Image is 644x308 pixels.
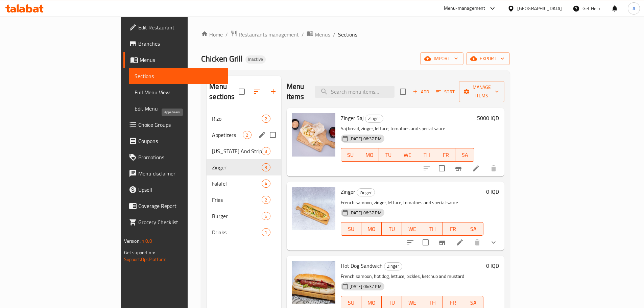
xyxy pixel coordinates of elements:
[123,149,228,165] a: Promotions
[315,86,395,98] input: search
[446,224,460,234] span: FR
[207,143,281,159] div: [US_STATE] And Strips3
[245,56,266,62] span: Inactive
[262,212,270,220] div: items
[262,229,270,236] span: 1
[357,188,375,196] div: Zinger
[361,222,382,236] button: MO
[463,222,483,236] button: SA
[249,84,265,100] span: Sort sections
[364,298,379,308] span: MO
[341,113,364,123] span: Zinger Saj
[443,222,463,236] button: FR
[466,298,481,308] span: SA
[231,30,299,39] a: Restaurants management
[123,117,228,133] a: Choice Groups
[410,87,432,97] button: Add
[292,113,335,157] img: Zinger Saj
[138,186,223,194] span: Upsell
[435,161,449,175] span: Select to update
[262,180,270,188] div: items
[212,180,262,188] span: Falafel
[466,224,481,234] span: SA
[341,222,361,236] button: SU
[382,150,395,160] span: TU
[420,150,433,160] span: TH
[124,237,141,245] span: Version:
[341,198,484,207] p: French samoon, zinger, lettuce, tomatoes and special sauce
[212,115,262,123] div: Rizo
[207,127,281,143] div: Appetizers2edit
[235,85,249,99] span: Select all sections
[420,52,463,65] button: import
[477,113,499,123] h6: 5000 IQD
[201,30,510,39] nav: breadcrumb
[469,234,485,251] button: delete
[347,283,384,290] span: [DATE] 06:37 PM
[405,224,420,234] span: WE
[302,30,304,39] li: /
[135,104,223,113] span: Edit Menu
[123,165,228,182] a: Menu disclaimer
[365,115,383,123] div: Zinger
[364,224,379,234] span: MO
[402,234,419,251] button: sort-choices
[138,121,223,129] span: Choice Groups
[129,84,228,100] a: Full Menu View
[344,150,357,160] span: SU
[243,132,251,138] span: 2
[426,54,458,63] span: import
[341,148,360,162] button: SU
[257,130,267,140] button: edit
[341,272,484,281] p: French samoon, hot dog, lettuce, pickles, ketchup and mustard
[207,159,281,175] div: Zinger3
[458,150,472,160] span: SA
[425,224,440,234] span: TH
[245,55,266,64] div: Inactive
[432,87,459,97] span: Sort items
[490,238,498,246] svg: Show Choices
[422,222,443,236] button: TH
[434,234,450,251] button: Branch-specific-item
[341,261,383,271] span: Hot Dog Sandwich
[212,196,262,204] div: Fries
[402,222,422,236] button: WE
[472,164,480,172] a: Edit menu item
[207,208,281,224] div: Burger6
[207,224,281,240] div: Drinks1
[384,298,399,308] span: TU
[123,133,228,149] a: Coupons
[384,224,399,234] span: TU
[212,228,262,236] div: Drinks
[239,30,299,39] span: Restaurants management
[138,202,223,210] span: Coverage Report
[138,218,223,226] span: Grocery Checklist
[129,100,228,117] a: Edit Menu
[401,150,414,160] span: WE
[262,164,270,171] span: 3
[396,85,410,99] span: Select section
[124,248,155,257] span: Get support on:
[123,198,228,214] a: Coverage Report
[360,148,379,162] button: MO
[412,88,430,96] span: Add
[464,83,499,100] span: Manage items
[123,182,228,198] a: Upsell
[315,30,330,39] span: Menus
[485,234,502,251] button: show more
[207,108,281,243] nav: Menu sections
[123,52,228,68] a: Menus
[262,148,270,155] span: 3
[123,19,228,35] a: Edit Restaurant
[262,163,270,171] div: items
[347,136,384,142] span: [DATE] 06:37 PM
[138,40,223,48] span: Branches
[135,72,223,80] span: Sections
[419,235,433,250] span: Select to update
[446,298,460,308] span: FR
[123,214,228,230] a: Grocery Checklist
[262,196,270,204] div: items
[398,148,417,162] button: WE
[405,298,420,308] span: WE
